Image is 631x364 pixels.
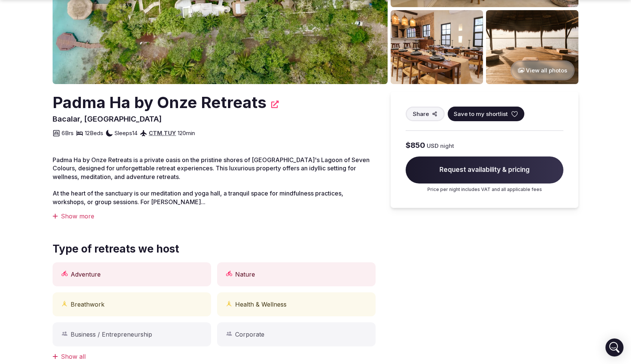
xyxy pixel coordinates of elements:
span: $850 [406,140,425,150]
img: Venue gallery photo [391,10,483,84]
a: CTM [149,129,162,137]
span: Save to my shortlist [454,110,508,118]
span: 12 Beds [85,129,103,137]
a: TUY [164,129,176,137]
div: Show more [53,212,376,220]
span: Bacalar, [GEOGRAPHIC_DATA] [53,114,162,123]
span: 120 min [178,129,195,137]
span: At the heart of the sanctuary is our meditation and yoga hall, a tranquil space for mindfulness p... [53,190,343,205]
span: Padma Ha by Onze Retreats is a private oasis on the pristine shores of [GEOGRAPHIC_DATA]'s Lagoon... [53,156,370,180]
div: , [149,129,176,137]
img: Venue gallery photo [486,10,578,84]
button: Share [406,107,445,121]
p: Price per night includes VAT and all applicable fees [406,187,563,193]
div: Show all [53,352,376,361]
button: Save to my shortlist [448,107,524,121]
h2: Padma Ha by Onze Retreats [53,92,267,114]
span: Share [413,110,429,118]
div: Open Intercom Messenger [605,338,623,356]
span: 6 Brs [62,129,74,137]
span: Type of retreats we host [53,242,179,256]
span: Request availability & pricing [406,156,563,184]
button: View all photos [510,60,575,80]
span: USD [427,142,439,150]
span: Sleeps 14 [115,129,137,137]
span: night [440,142,454,150]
